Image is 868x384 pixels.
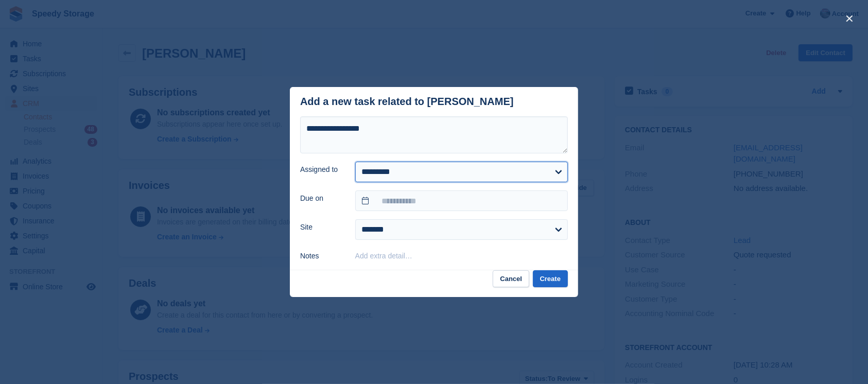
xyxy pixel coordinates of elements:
label: Site [300,222,343,233]
label: Due on [300,193,343,204]
button: close [841,10,858,27]
button: Cancel [493,270,529,287]
label: Assigned to [300,164,343,175]
label: Notes [300,251,343,261]
button: Create [533,270,568,287]
button: Add extra detail… [355,252,412,260]
div: Add a new task related to [PERSON_NAME] [300,96,514,108]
